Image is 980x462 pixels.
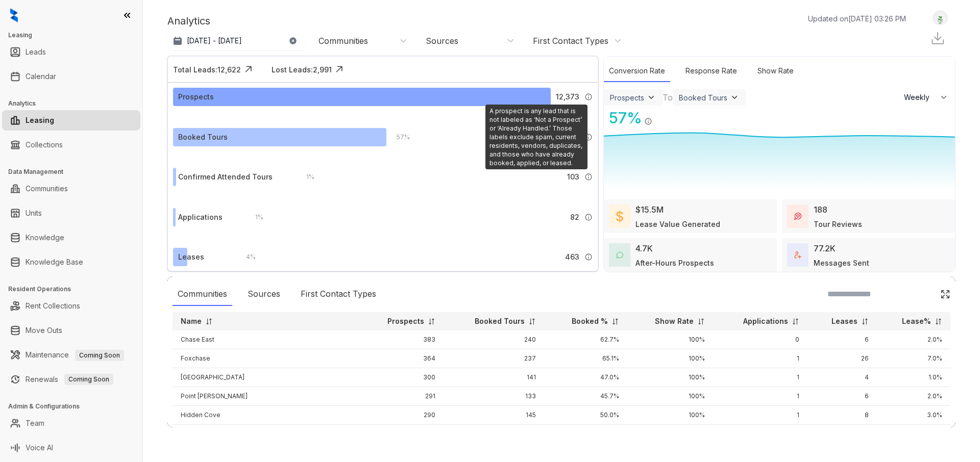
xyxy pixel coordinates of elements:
[627,368,714,387] td: 100%
[178,251,204,263] div: Leases
[610,93,644,102] div: Prospects
[627,406,714,425] td: 100%
[444,349,544,368] td: 237
[75,350,124,361] span: Coming Soon
[187,36,242,46] p: [DATE] - [DATE]
[807,368,877,387] td: 4
[935,318,942,325] img: sorting
[743,316,788,326] p: Applications
[544,330,627,349] td: 62.7%
[713,330,807,349] td: 0
[544,387,627,406] td: 45.7%
[807,425,877,444] td: 5
[544,425,627,444] td: 75.5%
[877,368,950,387] td: 1.0%
[8,99,142,108] h3: Analytics
[360,387,444,406] td: 291
[752,60,799,82] div: Show Rate
[556,91,579,102] span: 12,373
[8,285,142,294] h3: Resident Operations
[178,132,228,143] div: Booked Tours
[26,227,64,248] a: Knowledge
[2,320,140,341] li: Move Outs
[173,283,232,306] div: Communities
[26,438,53,458] a: Voice AI
[296,283,381,306] div: First Contact Types
[544,406,627,425] td: 50.0%
[902,316,931,326] p: Lease%
[898,88,955,107] button: Weekly
[245,212,263,223] div: 1 %
[26,252,83,272] a: Knowledge Base
[584,93,593,101] img: Info
[807,349,877,368] td: 26
[26,320,62,341] a: Move Outs
[26,369,113,390] a: RenewalsComing Soon
[485,105,587,169] div: A prospect is any lead that is not labeled as ‘Not a Prospect’ or ‘Already Handled.’ Those labels...
[360,425,444,444] td: 273
[584,133,593,141] img: Info
[205,318,213,325] img: sorting
[713,406,807,425] td: 1
[627,387,714,406] td: 100%
[814,219,862,229] div: Tour Reviews
[877,425,950,444] td: 2.0%
[173,349,360,368] td: Foxchase
[697,318,705,325] img: sorting
[2,135,140,155] li: Collections
[167,32,305,50] button: [DATE] - [DATE]
[533,35,608,46] div: First Contact Types
[604,60,670,82] div: Conversion Rate
[178,171,273,183] div: Confirmed Attended Tours
[173,330,360,349] td: Chase East
[178,91,214,102] div: Prospects
[544,349,627,368] td: 65.1%
[26,110,54,131] a: Leasing
[2,66,140,87] li: Calendar
[386,132,410,143] div: 57 %
[570,212,579,223] span: 82
[544,368,627,387] td: 47.0%
[2,413,140,433] li: Team
[729,92,740,102] img: ViewFilterArrow
[584,173,593,181] img: Info
[241,62,256,77] img: Click Icon
[713,387,807,406] td: 1
[444,406,544,425] td: 145
[26,203,42,223] a: Units
[26,135,63,155] a: Collections
[655,316,694,326] p: Show Rate
[272,64,332,75] div: Lost Leads: 2,991
[10,8,18,22] img: logo
[808,13,906,24] p: Updated on [DATE] 03:26 PM
[428,318,435,325] img: sorting
[904,92,935,102] span: Weekly
[296,171,314,183] div: 1 %
[318,35,368,46] div: Communities
[2,345,140,365] li: Maintenance
[814,258,869,268] div: Messages Sent
[572,316,608,326] p: Booked %
[360,349,444,368] td: 364
[794,251,801,259] img: TotalFum
[644,117,652,125] img: Info
[2,369,140,390] li: Renewals
[444,387,544,406] td: 133
[877,349,950,368] td: 7.0%
[933,13,947,23] img: UserAvatar
[236,251,256,263] div: 4 %
[807,387,877,406] td: 6
[646,92,656,102] img: ViewFilterArrow
[2,178,140,199] li: Communities
[2,227,140,248] li: Knowledge
[807,406,877,425] td: 8
[173,406,360,425] td: Hidden Cove
[627,425,714,444] td: 100%
[713,349,807,368] td: 1
[713,368,807,387] td: 1
[475,316,525,326] p: Booked Tours
[814,242,836,254] div: 77.2K
[26,66,56,87] a: Calendar
[616,210,623,222] img: LeaseValue
[178,212,223,223] div: Applications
